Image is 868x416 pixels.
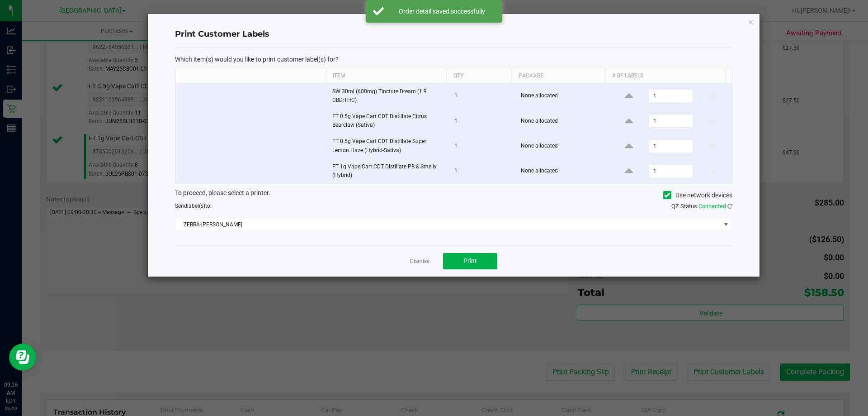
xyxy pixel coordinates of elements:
[175,55,732,63] p: Which item(s) would you like to print customer label(s) for?
[9,344,36,371] iframe: Resource center
[443,253,497,269] button: Print
[389,7,495,16] div: Order detail saved successfully
[449,84,515,109] td: 1
[327,134,449,158] td: FT 0.5g Vape Cart CDT Distillate Super Lemon Haze (Hybrid-Sativa)
[327,84,449,109] td: SW 30ml (600mg) Tincture Dream (1:9 CBD:THC)
[671,203,732,210] span: QZ Status:
[325,68,446,84] th: Item
[449,109,515,134] td: 1
[175,29,732,40] h4: Print Customer Labels
[515,84,610,109] td: None allocated
[605,68,726,84] th: # of labels
[187,203,205,209] span: label(s)
[410,258,429,265] a: Dismiss
[463,257,477,264] span: Print
[515,109,610,134] td: None allocated
[175,218,721,231] span: ZEBRA-[PERSON_NAME]
[698,203,726,210] span: Connected
[449,159,515,183] td: 1
[175,203,212,209] span: Send to:
[515,159,610,183] td: None allocated
[168,188,739,202] div: To proceed, please select a printer.
[663,191,732,200] label: Use network devices
[515,134,610,158] td: None allocated
[446,68,512,84] th: Qty
[327,109,449,134] td: FT 0.5g Vape Cart CDT Distillate Citrus Bearclaw (Sativa)
[327,159,449,183] td: FT 1g Vape Cart CDT Distillate PB & Smelly (Hybrid)
[449,134,515,158] td: 1
[512,68,605,84] th: Package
